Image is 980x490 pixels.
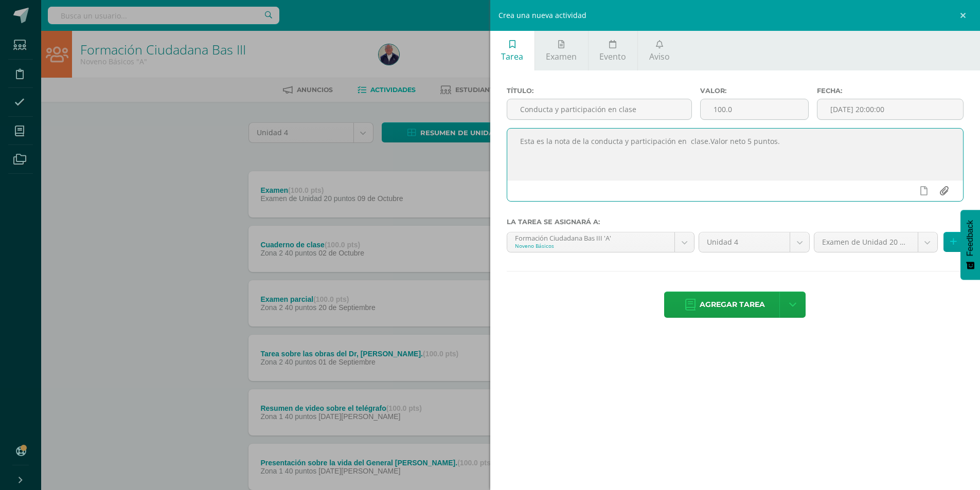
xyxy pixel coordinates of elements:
a: Examen de Unidad 20 puntos (20.0%) [814,232,937,252]
a: Formación Ciudadana Bas III 'A'Noveno Básicos [507,232,694,252]
span: Examen de Unidad 20 puntos (20.0%) [822,232,910,252]
span: Tarea [501,51,523,62]
a: Examen [535,31,588,70]
label: Valor: [700,87,808,95]
label: Fecha: [817,87,964,95]
a: Tarea [490,31,534,70]
label: Título: [507,87,692,95]
div: Formación Ciudadana Bas III 'A' [515,232,667,242]
a: Evento [589,31,637,70]
input: Puntos máximos [701,99,808,119]
label: La tarea se asignará a: [507,218,964,226]
span: Feedback [966,220,975,256]
span: Aviso [649,51,670,62]
span: Evento [599,51,626,62]
a: Aviso [638,31,681,70]
span: Examen [546,51,577,62]
span: Agregar tarea [700,292,765,317]
a: Unidad 4 [699,232,809,252]
input: Título [507,99,692,119]
button: Feedback - Mostrar encuesta [960,210,980,280]
input: Fecha de entrega [817,99,963,119]
div: Noveno Básicos [515,242,667,249]
span: Unidad 4 [707,232,782,252]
